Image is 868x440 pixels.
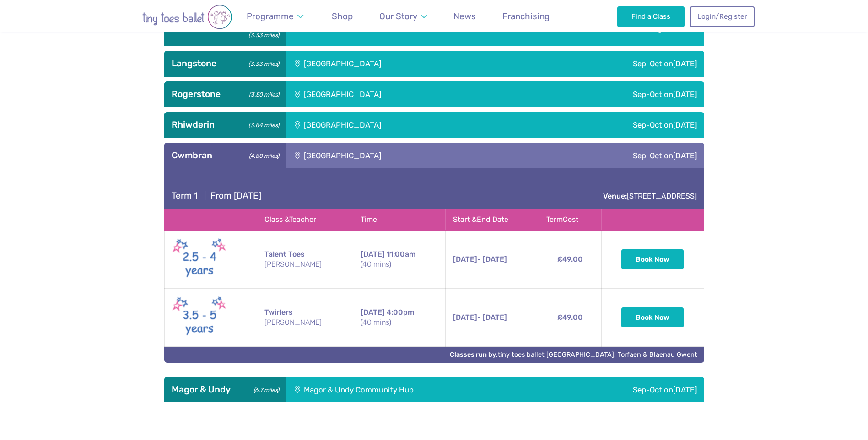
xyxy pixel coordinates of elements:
[361,308,385,317] span: [DATE]
[246,89,279,98] small: (3.50 miles)
[246,150,279,160] small: (4.80 miles)
[523,143,704,168] div: Sep-Oct on
[245,58,279,68] small: (3.33 miles)
[247,11,294,21] span: Programme
[172,190,198,201] span: Term 1
[450,351,697,359] a: Classes run by:tiny toes ballet [GEOGRAPHIC_DATA], Torfaen & Blaenau Gwent
[353,231,446,289] td: 11:00am
[539,231,601,289] td: £49.00
[257,289,353,347] td: Twirlers
[673,385,697,394] span: [DATE]
[172,384,279,395] h3: Magor & Undy
[264,259,345,269] small: [PERSON_NAME]
[361,317,438,327] small: (40 mins)
[523,112,704,138] div: Sep-Oct on
[286,377,550,402] div: Magor & Undy Community Hub
[286,112,523,138] div: [GEOGRAPHIC_DATA]
[286,143,523,168] div: [GEOGRAPHIC_DATA]
[453,255,477,263] span: [DATE]
[453,313,477,322] span: [DATE]
[114,5,260,29] img: tiny toes ballet
[453,255,507,263] span: - [DATE]
[264,317,345,327] small: [PERSON_NAME]
[539,289,601,347] td: £49.00
[172,190,261,201] h4: From [DATE]
[673,151,697,160] span: [DATE]
[257,231,353,289] td: Talent Toes
[361,250,385,258] span: [DATE]
[603,192,627,200] strong: Venue:
[673,120,697,129] span: [DATE]
[332,11,353,21] span: Shop
[498,5,554,27] a: Franchising
[450,351,498,359] strong: Classes run by:
[379,11,417,21] span: Our Story
[375,5,431,27] a: Our Story
[621,307,684,327] button: Book Now
[172,236,227,283] img: Talent toes New (May 2025)
[286,51,523,76] div: [GEOGRAPHIC_DATA]
[523,81,704,107] div: Sep-Oct on
[286,81,523,107] div: [GEOGRAPHIC_DATA]
[245,119,279,129] small: (3.84 miles)
[353,289,446,347] td: 4:00pm
[621,249,684,269] button: Book Now
[353,209,446,230] th: Time
[200,190,210,201] span: |
[361,259,438,269] small: (40 mins)
[172,150,279,161] h3: Cwmbran
[172,89,279,100] h3: Rogerstone
[502,11,550,21] span: Franchising
[539,209,601,230] th: Term Cost
[550,377,704,402] div: Sep-Oct on
[243,5,308,27] a: Programme
[172,58,279,69] h3: Langstone
[603,192,697,200] a: Venue:[STREET_ADDRESS]
[245,29,279,39] small: (3.33 miles)
[172,294,227,341] img: Twirlers New (May 2025)
[690,6,754,27] a: Login/Register
[446,209,539,230] th: Start & End Date
[673,90,697,99] span: [DATE]
[453,313,507,322] span: - [DATE]
[172,119,279,130] h3: Rhiwderin
[328,5,357,27] a: Shop
[250,384,279,394] small: (6.7 miles)
[523,51,704,76] div: Sep-Oct on
[449,5,480,27] a: News
[257,209,353,230] th: Class & Teacher
[673,59,697,68] span: [DATE]
[453,11,476,21] span: News
[617,6,685,27] a: Find a Class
